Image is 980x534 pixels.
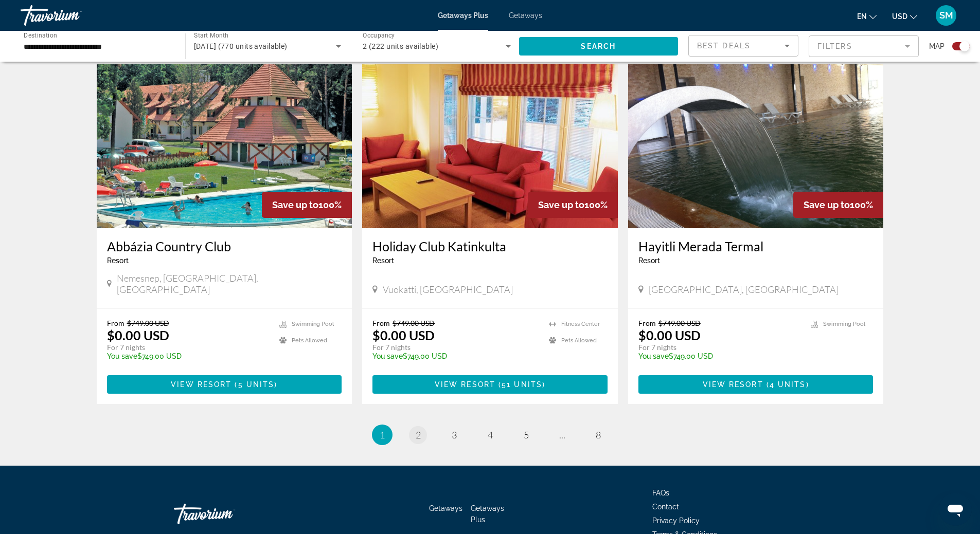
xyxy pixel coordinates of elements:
span: Pets Allowed [292,337,327,344]
span: $749.00 USD [658,319,701,327]
span: 2 (222 units available) [363,42,438,50]
button: User Menu [933,5,959,26]
span: From [638,319,656,327]
span: 4 units [770,380,806,389]
img: 5328E01X.jpg [97,64,352,228]
span: Swimming Pool [823,321,865,327]
p: For 7 nights [372,343,539,352]
p: $0.00 USD [372,327,435,343]
span: From [107,319,124,327]
button: Search [519,37,679,56]
a: Contact [652,503,679,511]
span: Save up to [272,199,318,210]
a: Privacy Policy [652,517,700,525]
span: $749.00 USD [127,319,169,327]
a: Getaways Plus [471,504,504,524]
p: $0.00 USD [638,327,701,343]
p: $749.00 USD [107,352,270,360]
span: Search [581,42,616,50]
iframe: Button to launch messaging window [939,493,972,526]
span: Vuokatti, [GEOGRAPHIC_DATA] [383,284,513,295]
span: $749.00 USD [393,319,435,327]
button: Change currency [892,9,917,24]
span: You save [107,352,137,360]
span: Nemesnep, [GEOGRAPHIC_DATA], [GEOGRAPHIC_DATA] [117,272,342,295]
span: [DATE] (770 units available) [194,42,288,50]
div: 100% [528,192,618,218]
span: 5 [524,429,529,440]
span: 1 [380,429,385,440]
button: View Resort(5 units) [107,375,342,394]
a: Getaways Plus [438,11,488,20]
span: View Resort [171,380,231,389]
img: 2247I01L.jpg [362,64,618,228]
button: View Resort(51 units) [372,375,608,394]
span: Fitness Center [561,321,600,327]
span: Resort [638,256,660,265]
span: 4 [488,429,493,440]
span: Swimming Pool [292,321,334,327]
span: ( ) [231,380,277,389]
span: Save up to [538,199,584,210]
p: $749.00 USD [638,352,801,360]
span: ( ) [495,380,545,389]
button: Filter [809,35,919,58]
a: Hayitli Merada Termal [638,238,874,254]
span: From [372,319,390,327]
span: ... [559,429,565,440]
span: USD [892,12,907,21]
p: For 7 nights [107,343,270,352]
span: Destination [24,31,57,39]
p: $0.00 USD [107,327,169,343]
span: You save [638,352,669,360]
span: View Resort [703,380,763,389]
span: 51 units [502,380,542,389]
a: Getaways [429,504,462,512]
span: Resort [107,256,129,265]
span: Save up to [804,199,850,210]
span: Best Deals [697,42,751,50]
mat-select: Sort by [697,40,790,52]
span: [GEOGRAPHIC_DATA], [GEOGRAPHIC_DATA] [649,284,839,295]
p: $749.00 USD [372,352,539,360]
span: 8 [596,429,601,440]
span: 5 units [238,380,275,389]
span: 2 [416,429,421,440]
span: Start Month [194,32,228,39]
span: SM [939,10,953,21]
span: Resort [372,256,394,265]
span: en [857,12,867,21]
span: Pets Allowed [561,337,597,344]
span: FAQs [652,489,669,497]
nav: Pagination [97,425,884,445]
p: For 7 nights [638,343,801,352]
span: Map [929,39,945,53]
span: 3 [452,429,457,440]
span: Occupancy [363,32,395,39]
button: View Resort(4 units) [638,375,874,394]
img: D886O01X.jpg [628,64,884,228]
span: ( ) [763,380,809,389]
div: 100% [793,192,883,218]
a: Travorium [21,2,123,29]
a: Abbázia Country Club [107,238,342,254]
div: 100% [262,192,352,218]
a: Holiday Club Katinkulta [372,238,608,254]
a: Getaways [509,11,542,20]
span: View Resort [435,380,495,389]
button: Change language [857,9,877,24]
span: You save [372,352,403,360]
a: Travorium [174,499,277,529]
